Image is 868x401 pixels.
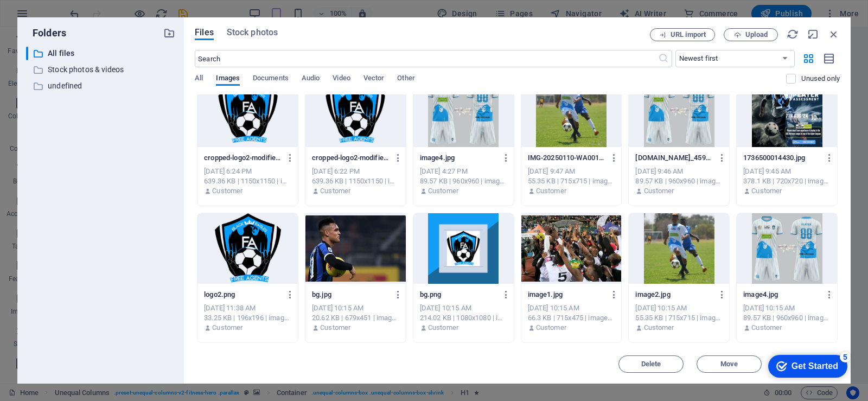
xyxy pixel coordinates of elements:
[253,72,289,87] span: Documents
[420,303,507,313] div: [DATE] 10:15 AM
[724,28,778,41] button: Upload
[195,50,658,67] input: Search
[312,303,399,313] div: [DATE] 10:15 AM
[216,72,240,87] span: Images
[195,72,203,87] span: All
[26,63,175,77] div: Stock photos & videos
[528,303,615,313] div: [DATE] 10:15 AM
[48,63,155,76] p: Stock photos & videos
[204,153,281,163] p: cropped-logo2-modified.png
[635,167,723,176] div: [DATE] 9:46 AM
[212,186,242,196] p: Customer
[743,290,820,300] p: image4.jpg
[536,323,566,333] p: Customer
[751,186,782,196] p: Customer
[650,28,715,41] button: URL import
[528,290,605,300] p: image1.jpg
[397,72,414,87] span: Other
[743,153,820,163] p: 1736500014430.jpg
[312,153,389,163] p: cropped-logo2-modified.png
[743,303,831,313] div: [DATE] 10:15 AM
[420,153,497,163] p: image4.jpg
[9,5,88,28] div: Get Started 5 items remaining, 0% complete
[420,176,507,186] div: 89.57 KB | 960x960 | image/jpeg
[227,26,278,39] span: Stock photos
[528,313,615,323] div: 66.3 KB | 715x475 | image/jpeg
[428,186,458,196] p: Customer
[635,153,712,163] p: Snapinsta.app_459656124_389672010663510_1752141534275333669_n_1080.jpg
[312,167,399,176] div: [DATE] 6:22 PM
[787,28,799,40] i: Reload
[320,323,350,333] p: Customer
[528,167,615,176] div: [DATE] 9:47 AM
[743,313,831,323] div: 89.57 KB | 960x960 | image/jpeg
[212,323,242,333] p: Customer
[420,290,497,300] p: bg.png
[671,31,706,38] span: URL import
[26,26,66,40] p: Folders
[720,361,738,367] span: Move
[644,186,674,196] p: Customer
[618,355,684,373] button: Delete
[363,72,385,87] span: Vector
[536,186,566,196] p: Customer
[204,176,291,186] div: 639.36 KB | 1150x1150 | image/png
[743,167,831,176] div: [DATE] 9:45 AM
[204,303,291,313] div: [DATE] 11:38 AM
[302,72,320,87] span: Audio
[743,176,831,186] div: 378.1 KB | 720x720 | image/jpeg
[48,80,155,92] p: undefined
[828,28,840,40] i: Close
[528,153,605,163] p: IMG-20250110-WA0012.jpg
[26,47,28,60] div: ​
[420,313,507,323] div: 214.02 KB | 1080x1080 | image/png
[26,79,175,93] div: undefined
[745,31,768,38] span: Upload
[420,167,507,176] div: [DATE] 4:27 PM
[807,28,819,40] i: Minimize
[635,290,712,300] p: image2.jpg
[428,323,458,333] p: Customer
[751,323,782,333] p: Customer
[163,27,175,39] i: Create new folder
[528,176,615,186] div: 55.35 KB | 715x715 | image/jpeg
[204,167,291,176] div: [DATE] 6:24 PM
[635,303,723,313] div: [DATE] 10:15 AM
[204,290,281,300] p: logo2.png
[697,355,762,373] button: Move
[32,12,79,22] div: Get Started
[48,47,155,60] p: All files
[320,186,350,196] p: Customer
[195,26,214,39] span: Files
[312,176,399,186] div: 639.36 KB | 1150x1150 | image/png
[312,290,389,300] p: bg.jpg
[312,313,399,323] div: 20.62 KB | 679x451 | image/jpeg
[204,313,291,323] div: 33.25 KB | 196x196 | image/png
[635,176,723,186] div: 89.57 KB | 960x960 | image/jpeg
[801,74,840,84] p: Displays only files that are not in use on the website. Files added during this session can still...
[80,2,91,13] div: 5
[644,323,674,333] p: Customer
[333,72,350,87] span: Video
[635,313,723,323] div: 55.35 KB | 715x715 | image/jpeg
[641,361,661,367] span: Delete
